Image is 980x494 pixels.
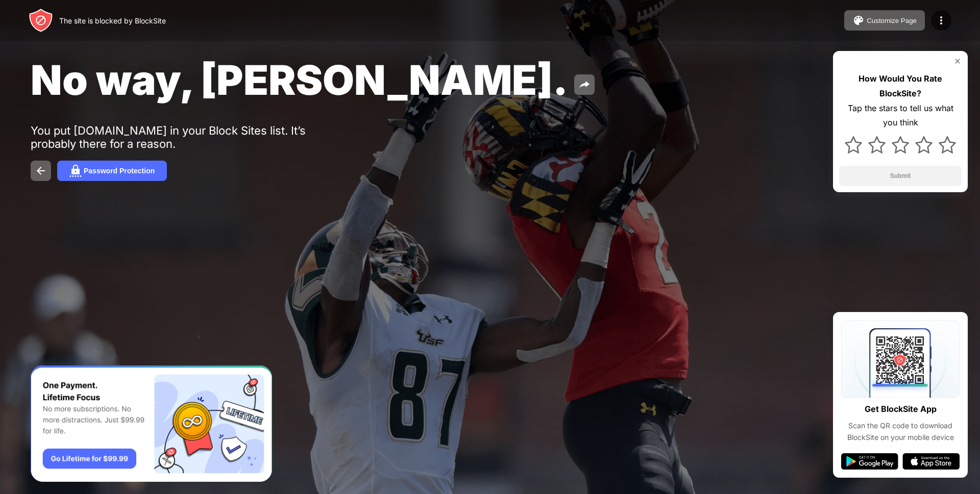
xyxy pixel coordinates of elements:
span: No way, [PERSON_NAME]. [31,55,568,105]
img: star.svg [845,136,862,153]
img: menu-icon.svg [935,14,947,27]
img: pallet.svg [852,14,865,27]
div: Get BlockSite App [865,402,937,417]
button: Password Protection [57,161,167,181]
img: star.svg [939,136,956,153]
button: Submit [839,166,962,186]
div: Scan the QR code to download BlockSite on your mobile device [841,420,960,443]
img: star.svg [868,136,886,153]
img: star.svg [892,136,909,153]
iframe: Banner [31,366,272,482]
img: star.svg [915,136,933,153]
img: password.svg [69,165,82,177]
img: share.svg [578,79,591,91]
div: How Would You Rate BlockSite? [839,71,962,101]
img: app-store.svg [902,453,960,470]
img: header-logo.svg [29,8,53,33]
img: back.svg [35,165,47,177]
img: rate-us-close.svg [953,57,962,65]
div: Password Protection [84,167,155,175]
img: qrcode.svg [841,320,960,398]
img: google-play.svg [841,453,898,470]
div: Customize Page [867,17,917,24]
div: You put [DOMAIN_NAME] in your Block Sites list. It’s probably there for a reason. [31,124,346,150]
div: The site is blocked by BlockSite [59,16,166,25]
button: Customize Page [844,10,925,31]
div: Tap the stars to tell us what you think [839,101,962,131]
